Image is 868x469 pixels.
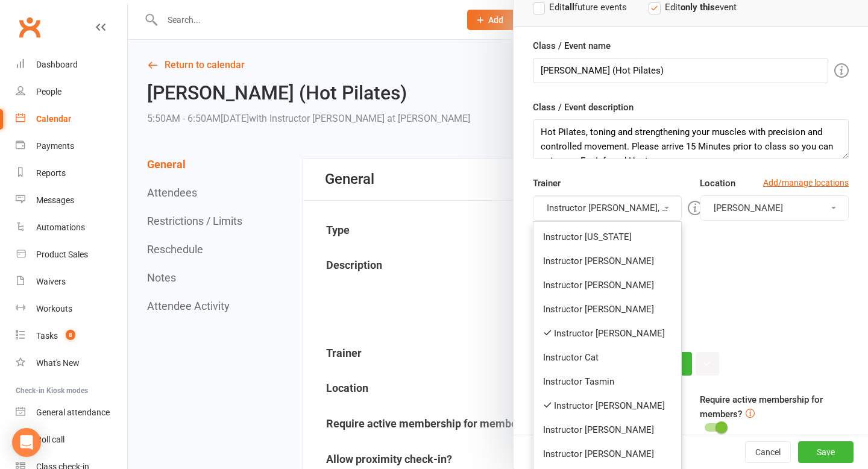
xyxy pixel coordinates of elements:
[700,195,849,221] button: [PERSON_NAME]
[700,394,823,420] label: Require active membership for members?
[36,60,78,69] div: Dashboard
[16,426,127,453] a: Roll call
[700,176,735,190] label: Location
[36,168,66,178] div: Reports
[16,399,127,426] a: General attendance kiosk mode
[533,345,681,370] a: Instructor Cat
[36,435,64,444] div: Roll call
[36,141,74,151] div: Payments
[16,295,127,323] a: Workouts
[533,370,681,394] a: Instructor Tasmin
[36,222,85,232] div: Automations
[533,273,681,297] a: Instructor [PERSON_NAME]
[533,225,681,249] a: Instructor [US_STATE]
[36,408,110,417] div: General attendance
[533,39,611,53] label: Class / Event name
[533,100,634,115] label: Class / Event description
[16,241,127,268] a: Product Sales
[533,394,681,418] a: Instructor [PERSON_NAME]
[16,350,127,377] a: What's New
[16,133,127,160] a: Payments
[36,195,74,205] div: Messages
[16,268,127,295] a: Waivers
[16,187,127,214] a: Messages
[36,304,72,313] div: Workouts
[36,331,58,341] div: Tasks
[533,176,561,190] label: Trainer
[533,442,681,466] a: Instructor [PERSON_NAME]
[36,358,80,368] div: What's New
[36,87,61,96] div: People
[745,441,791,463] button: Cancel
[533,249,681,273] a: Instructor [PERSON_NAME]
[16,214,127,241] a: Automations
[533,418,681,442] a: Instructor [PERSON_NAME]
[533,321,681,345] a: Instructor [PERSON_NAME]
[763,176,849,189] a: Add/manage locations
[36,114,71,124] div: Calendar
[16,105,127,133] a: Calendar
[36,277,66,286] div: Waivers
[16,51,127,78] a: Dashboard
[16,78,127,105] a: People
[533,58,828,83] input: Enter event name
[14,12,45,42] a: Clubworx
[36,250,88,259] div: Product Sales
[66,330,75,340] span: 8
[714,203,783,213] span: [PERSON_NAME]
[533,195,682,221] button: Instructor [PERSON_NAME], Instructor [PERSON_NAME]
[533,297,681,321] a: Instructor [PERSON_NAME]
[565,2,574,13] strong: all
[798,441,854,463] button: Save
[16,323,127,350] a: Tasks 8
[16,160,127,187] a: Reports
[12,428,41,457] div: Open Intercom Messenger
[681,2,715,13] strong: only this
